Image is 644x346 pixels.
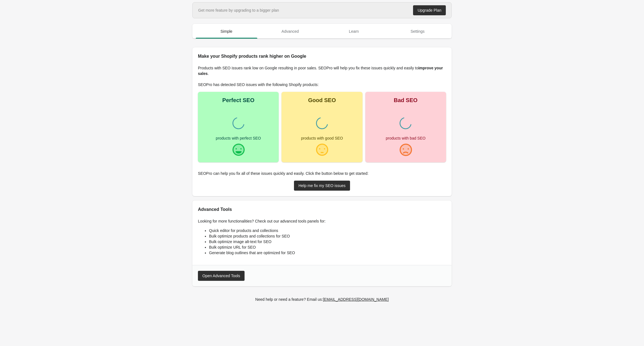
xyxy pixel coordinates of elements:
[387,26,449,36] span: Settings
[198,82,446,87] p: SEOPro has detected SEO issues with the following Shopify products:
[198,53,446,60] h2: Make your Shopify products rank higher on Google
[216,136,261,140] div: products with perfect SEO
[198,206,446,213] h2: Advanced Tools
[209,233,446,239] li: Bulk optimize products and collections for SEO
[394,97,418,103] div: Bad SEO
[386,24,450,39] button: Settings
[198,65,446,76] p: Products with SEO issues rank low on Google resulting in poor sales. SEOPro will help you fix the...
[258,24,322,39] button: Advanced
[255,296,389,302] div: Need help or need a feature? Email us:
[413,5,446,15] a: Upgrade Plan
[198,171,446,176] p: SEOPro can help you fix all of these issues quickly and easily. Click the button below to get sta...
[195,24,258,39] button: Simple
[417,8,441,12] div: Upgrade Plan
[209,239,446,244] li: Bulk optimize image alt-text for SEO
[301,136,343,140] div: products with good SEO
[386,136,426,140] div: products with bad SEO
[209,244,446,250] li: Bulk optimize URL for SEO
[222,97,255,103] div: Perfect SEO
[196,26,257,36] span: Simple
[323,297,389,302] div: [EMAIL_ADDRESS][DOMAIN_NAME]
[323,26,385,36] span: Learn
[192,213,452,265] div: Looking for more functionalities? Check out our advanced tools panels for:
[322,24,386,39] button: Learn
[202,274,240,278] div: Open Advanced Tools
[209,228,446,233] li: Quick editor for products and collections
[308,97,336,103] div: Good SEO
[298,183,346,188] div: Help me fix my SEO issues
[198,271,245,281] button: Open Advanced Tools
[321,294,391,304] a: [EMAIL_ADDRESS][DOMAIN_NAME]
[198,7,279,13] div: Get more feature by upgrading to a bigger plan
[260,26,321,36] span: Advanced
[209,250,446,256] li: Generate blog outlines that are optimized for SEO
[294,181,350,191] a: Help me fix my SEO issues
